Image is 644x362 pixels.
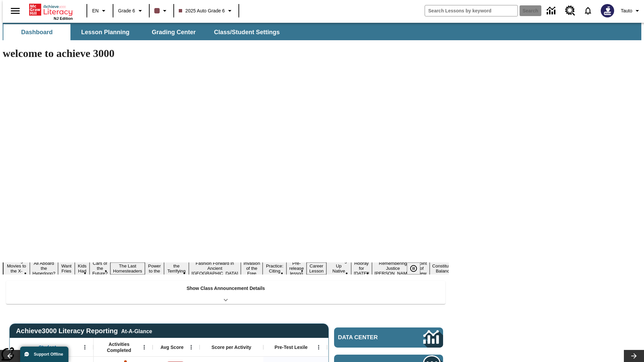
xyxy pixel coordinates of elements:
button: Dashboard [3,24,70,40]
a: Home [29,3,73,16]
button: Slide 18 The Constitution's Balancing Act [430,257,462,280]
h1: welcome to achieve 3000 [3,47,449,60]
button: Pause [407,262,420,275]
span: Activities Completed [97,341,141,353]
button: Slide 11 Mixed Practice: Citing Evidence [263,257,286,280]
button: Slide 16 Remembering Justice O'Connor [372,260,414,277]
button: Slide 9 Fashion Forward in Ancient Rome [189,260,241,277]
button: Slide 12 Pre-release lesson [286,260,307,277]
button: Profile/Settings [618,5,644,17]
button: Language: EN, Select a language [89,5,111,17]
button: Slide 1 Taking Movies to the X-Dimension [3,257,30,280]
button: Open Menu [139,342,149,352]
button: Class/Student Settings [209,24,285,40]
div: Home [29,2,73,20]
button: Slide 10 The Invasion of the Free CD [241,255,263,282]
button: Slide 3 Do You Want Fries With That? [58,252,75,285]
button: Grade: Grade 6, Select a grade [115,5,147,17]
span: Tauto [621,7,632,14]
span: Achieve3000 Literacy Reporting [16,327,152,335]
button: Slide 8 Attack of the Terrifying Tomatoes [164,257,189,280]
input: search field [425,5,518,16]
div: SubNavbar [3,23,641,40]
button: Slide 5 Cars of the Future? [90,260,110,277]
button: Grading Center [140,24,207,40]
span: Score per Activity [212,344,252,350]
button: Slide 2 All Aboard the Hyperloop? [30,260,58,277]
button: Open Menu [80,342,90,352]
a: Data Center [543,2,561,20]
span: EN [92,7,99,14]
button: Lesson Planning [72,24,139,40]
span: Support Offline [34,352,63,357]
button: Slide 4 Dirty Jobs Kids Had To Do [75,252,90,285]
div: Pause [407,262,427,275]
span: Avg Score [160,344,183,350]
button: Slide 13 Career Lesson [307,262,326,275]
button: Class color is dark brown. Change class color [152,5,171,17]
div: SubNavbar [3,24,286,40]
button: Lesson carousel, Next [624,350,644,362]
span: Data Center [338,334,401,341]
span: Grade 6 [118,7,135,14]
div: At-A-Glance [121,327,152,335]
span: Student [39,344,56,350]
button: Select a new avatar [597,2,618,19]
button: Slide 6 The Last Homesteaders [110,262,145,275]
a: Notifications [579,2,597,19]
span: 2025 Auto Grade 6 [179,7,225,14]
div: Show Class Announcement Details [6,281,445,304]
button: Support Offline [20,347,68,362]
span: NJ Edition [54,16,73,20]
button: Slide 7 Solar Power to the People [145,257,164,280]
button: Open side menu [5,1,25,21]
button: Slide 15 Hooray for Constitution Day! [351,260,372,277]
span: Pre-Test Lexile [275,344,308,350]
a: Data Center [334,327,443,348]
button: Open Menu [186,342,196,352]
a: Resource Center, Will open in new tab [561,2,579,20]
img: Avatar [601,4,614,17]
p: Show Class Announcement Details [186,285,265,292]
button: Class: 2025 Auto Grade 6, Select your class [176,5,237,17]
button: Open Menu [314,342,324,352]
button: Slide 14 Cooking Up Native Traditions [326,257,351,280]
